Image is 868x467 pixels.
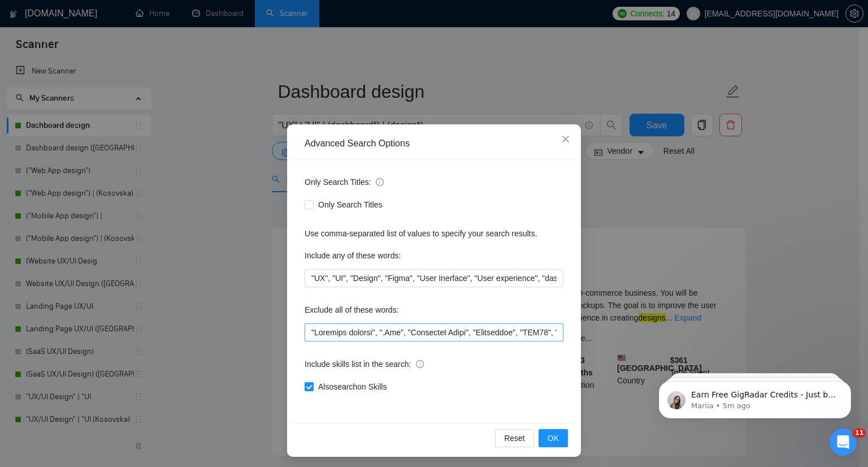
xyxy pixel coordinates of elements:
label: Exclude all of these words: [305,301,399,319]
iframe: Intercom notifications message [642,357,868,436]
span: Also search on Skills [314,380,391,393]
span: Only Search Titles: [305,176,384,188]
button: Reset [495,429,534,447]
span: 11 [853,429,866,438]
span: close [561,135,570,144]
span: Include skills list in the search: [305,358,424,370]
label: Include any of these words: [305,247,401,265]
span: info-circle [416,360,424,368]
span: info-circle [376,178,384,186]
span: Only Search Titles [314,198,387,211]
button: Close [550,124,581,155]
div: Use comma-separated list of values to specify your search results. [305,227,563,240]
button: OK [539,429,568,447]
span: OK [548,432,559,444]
iframe: Intercom live chat [830,429,857,456]
span: Reset [504,432,525,444]
div: Advanced Search Options [305,137,563,150]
